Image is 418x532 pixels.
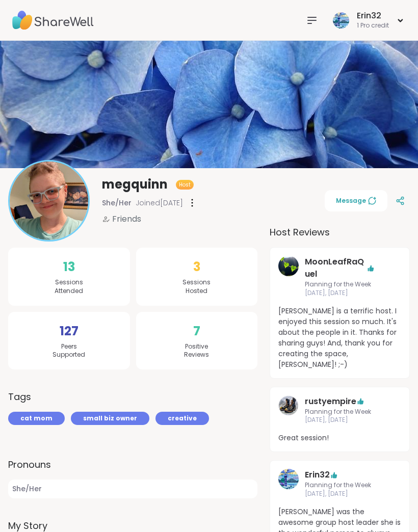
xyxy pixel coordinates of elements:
[102,198,132,208] span: She/Her
[305,408,375,416] span: Planning for the Week
[182,278,211,296] span: Sessions Hosted
[193,322,200,340] span: 7
[184,342,209,360] span: Positive Reviews
[63,258,75,276] span: 13
[305,395,356,408] a: rustyempire
[60,322,79,340] span: 127
[325,190,387,211] button: Message
[278,306,401,370] span: [PERSON_NAME] is a terrific host. I enjoyed this session so much. It's about the people in it. Th...
[102,176,168,193] span: megquinn
[333,12,349,29] img: Erin32
[55,278,83,296] span: Sessions Attended
[20,414,53,423] span: cat mom
[278,469,299,498] a: Erin32
[193,258,200,276] span: 3
[305,481,375,490] span: Planning for the Week
[305,289,375,298] span: [DATE], [DATE]
[8,480,257,498] span: She/Her
[179,181,191,189] span: Host
[278,256,299,276] img: MoonLeafRaQuel
[136,198,183,208] span: Joined [DATE]
[8,390,31,404] h3: Tags
[357,21,389,30] div: 1 Pro credit
[53,342,85,360] span: Peers Supported
[278,469,299,489] img: Erin32
[278,256,299,298] a: MoonLeafRaQuel
[10,162,88,240] img: megquinn
[305,256,367,280] a: MoonLeafRaQuel
[112,213,141,225] span: Friends
[12,3,94,38] img: ShareWell Nav Logo
[357,10,389,21] div: Erin32
[305,280,375,289] span: Planning for the Week
[336,196,376,205] span: Message
[83,414,137,423] span: small biz owner
[168,414,197,423] span: creative
[278,395,299,416] img: rustyempire
[305,490,375,498] span: [DATE], [DATE]
[305,416,375,424] span: [DATE], [DATE]
[278,395,299,425] a: rustyempire
[278,433,401,443] span: Great session!
[305,469,330,481] a: Erin32
[8,458,257,471] label: Pronouns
